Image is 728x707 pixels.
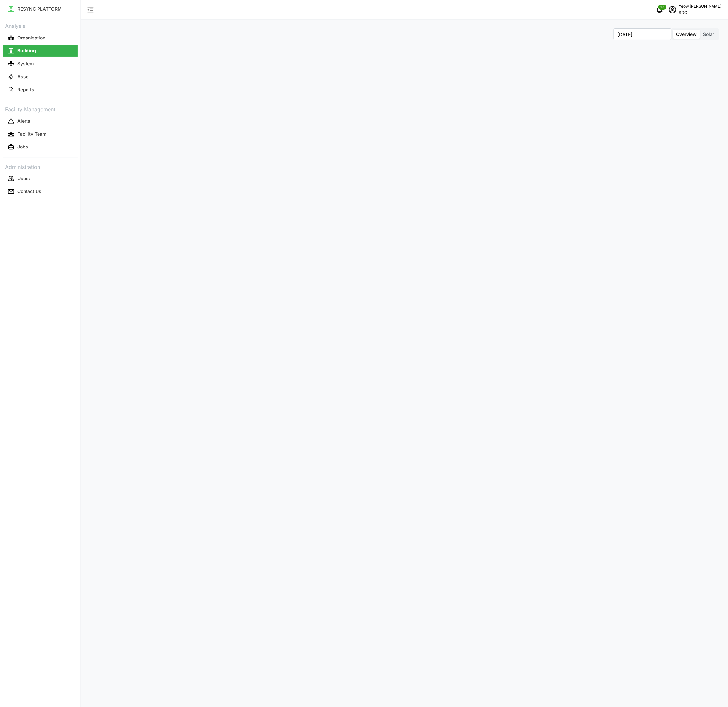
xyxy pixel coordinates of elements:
button: Users [3,173,78,184]
p: Analysis [3,21,78,30]
p: Facility Management [3,104,78,114]
a: Users [3,172,78,185]
button: Jobs [3,141,78,153]
p: Alerts [17,118,30,124]
p: Building [17,48,36,54]
button: Asset [3,71,78,82]
span: Solar [703,31,714,37]
a: Jobs [3,141,78,154]
p: Reports [17,86,34,93]
a: RESYNC PLATFORM [3,3,78,16]
button: Alerts [3,115,78,127]
p: SDC [679,10,722,16]
span: Overview [676,31,697,37]
a: Building [3,44,78,57]
a: Reports [3,83,78,96]
p: RESYNC PLATFORM [17,6,62,12]
button: notifications [653,3,666,16]
a: Organisation [3,31,78,44]
p: Contact Us [17,188,41,195]
button: Contact Us [3,186,78,197]
button: RESYNC PLATFORM [3,3,78,15]
p: Facility Team [17,131,46,137]
p: Jobs [17,144,28,150]
button: System [3,58,78,70]
button: schedule [666,3,679,16]
input: Select Month [614,28,672,40]
a: Alerts [3,115,78,128]
a: System [3,57,78,70]
p: Asset [17,73,30,80]
p: Users [17,175,30,182]
p: System [17,60,34,67]
button: Reports [3,84,78,95]
a: Facility Team [3,128,78,141]
p: Administration [3,162,78,171]
span: 19 [661,5,664,9]
button: Facility Team [3,128,78,140]
p: Yeow [PERSON_NAME] [679,4,722,10]
a: Asset [3,70,78,83]
button: Building [3,45,78,57]
button: Organisation [3,32,78,44]
p: Organisation [17,35,45,41]
a: Contact Us [3,185,78,198]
